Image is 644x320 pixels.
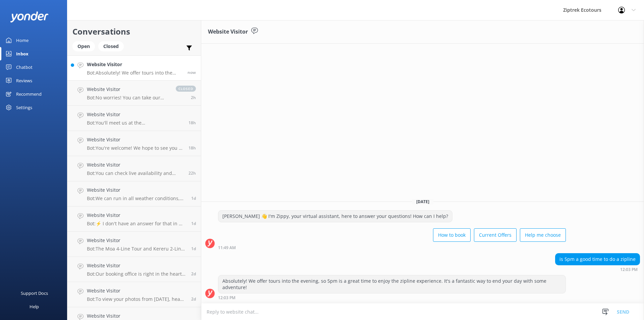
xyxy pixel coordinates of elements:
[87,170,183,176] p: Bot: You can check live availability and book your zipline tour online at [URL][DOMAIN_NAME]. Hop...
[16,101,32,114] div: Settings
[218,245,566,250] div: Aug 29 2025 11:49am (UTC +12:00) Pacific/Auckland
[87,296,186,302] p: Bot: To view your photos from [DATE], head over to the My Photos Page on our website at [URL][DOM...
[189,145,196,151] span: Aug 28 2025 05:20pm (UTC +12:00) Pacific/Auckland
[67,55,201,81] a: Website VisitorBot:Absolutely! We offer tours into the evening, so 5pm is a great time to enjoy t...
[67,232,201,257] a: Website VisitorBot:The Moa 4-Line Tour and Kereru 2-Line + Drop Tours include a steep uphill 10-m...
[87,145,183,151] p: Bot: You're welcome! We hope to see you at Ziptrek Ecotours soon!
[98,42,127,50] a: Closed
[218,296,235,300] strong: 12:03 PM
[87,95,169,101] p: Bot: No worries! You can take our quiz to help choose the best zipline adventure for you at [URL]...
[555,254,640,265] div: is 5pm a good time to do a zipline
[87,136,183,143] h4: Website Visitor
[218,246,236,250] strong: 11:49 AM
[16,87,42,101] div: Recommend
[433,228,471,242] button: How to book
[67,257,201,282] a: Website VisitorBot:Our booking office is right in the heart of [GEOGRAPHIC_DATA] at [STREET_ADDRE...
[191,296,196,302] span: Aug 26 2025 07:04pm (UTC +12:00) Pacific/Auckland
[189,120,196,126] span: Aug 28 2025 05:33pm (UTC +12:00) Pacific/Auckland
[87,237,186,244] h4: Website Visitor
[176,86,196,92] span: closed
[191,221,196,226] span: Aug 27 2025 09:04pm (UTC +12:00) Pacific/Auckland
[87,111,183,118] h4: Website Visitor
[87,271,186,277] p: Bot: Our booking office is right in the heart of [GEOGRAPHIC_DATA] at [STREET_ADDRESS]. The tour ...
[87,312,186,320] h4: Website Visitor
[21,286,48,300] div: Support Docs
[87,246,186,252] p: Bot: The Moa 4-Line Tour and Kereru 2-Line + Drop Tours include a steep uphill 10-minute walk at ...
[412,199,433,204] span: [DATE]
[520,228,566,242] button: Help me choose
[191,271,196,277] span: Aug 26 2025 11:19pm (UTC +12:00) Pacific/Auckland
[16,60,33,74] div: Chatbot
[87,70,182,76] p: Bot: Absolutely! We offer tours into the evening, so 5pm is a great time to enjoy the zipline exp...
[87,86,169,93] h4: Website Visitor
[67,106,201,131] a: Website VisitorBot:You'll meet us at the [GEOGRAPHIC_DATA], located at the top of [GEOGRAPHIC_DAT...
[67,131,201,156] a: Website VisitorBot:You're welcome! We hope to see you at Ziptrek Ecotours soon!18h
[218,275,566,293] div: Absolutely! We offer tours into the evening, so 5pm is a great time to enjoy the zipline experien...
[208,28,248,36] h3: Website Visitor
[72,25,196,38] h2: Conversations
[87,195,186,201] p: Bot: We can run in all weather conditions, whether it's rain, shine, or even snow! If we ever nee...
[16,47,29,60] div: Inbox
[16,34,29,47] div: Home
[72,41,95,51] div: Open
[620,268,638,272] strong: 12:03 PM
[555,267,640,272] div: Aug 29 2025 12:03pm (UTC +12:00) Pacific/Auckland
[67,181,201,207] a: Website VisitorBot:We can run in all weather conditions, whether it's rain, shine, or even snow! ...
[30,300,39,313] div: Help
[67,207,201,232] a: Website VisitorBot:⚡ I don't have an answer for that in my knowledge base. Please try and rephras...
[87,186,186,194] h4: Website Visitor
[10,11,49,22] img: yonder-white-logo.png
[87,262,186,269] h4: Website Visitor
[87,221,186,227] p: Bot: ⚡ I don't have an answer for that in my knowledge base. Please try and rephrase your questio...
[218,295,566,300] div: Aug 29 2025 12:03pm (UTC +12:00) Pacific/Auckland
[187,70,196,75] span: Aug 29 2025 12:03pm (UTC +12:00) Pacific/Auckland
[67,282,201,307] a: Website VisitorBot:To view your photos from [DATE], head over to the My Photos Page on our websit...
[189,170,196,176] span: Aug 28 2025 01:44pm (UTC +12:00) Pacific/Auckland
[218,211,452,222] div: [PERSON_NAME] 👋 I'm Zippy, your virtual assistant, here to answer your questions! How can I help?
[67,81,201,106] a: Website VisitorBot:No worries! You can take our quiz to help choose the best zipline adventure fo...
[16,74,32,87] div: Reviews
[87,120,183,126] p: Bot: You'll meet us at the [GEOGRAPHIC_DATA], located at the top of [GEOGRAPHIC_DATA]. You can re...
[87,161,183,169] h4: Website Visitor
[87,212,186,219] h4: Website Visitor
[72,42,98,50] a: Open
[87,61,182,68] h4: Website Visitor
[67,156,201,181] a: Website VisitorBot:You can check live availability and book your zipline tour online at [URL][DOM...
[191,95,196,100] span: Aug 29 2025 09:29am (UTC +12:00) Pacific/Auckland
[87,287,186,294] h4: Website Visitor
[98,41,124,51] div: Closed
[474,228,517,242] button: Current Offers
[191,195,196,201] span: Aug 27 2025 09:49pm (UTC +12:00) Pacific/Auckland
[191,246,196,252] span: Aug 27 2025 01:15pm (UTC +12:00) Pacific/Auckland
